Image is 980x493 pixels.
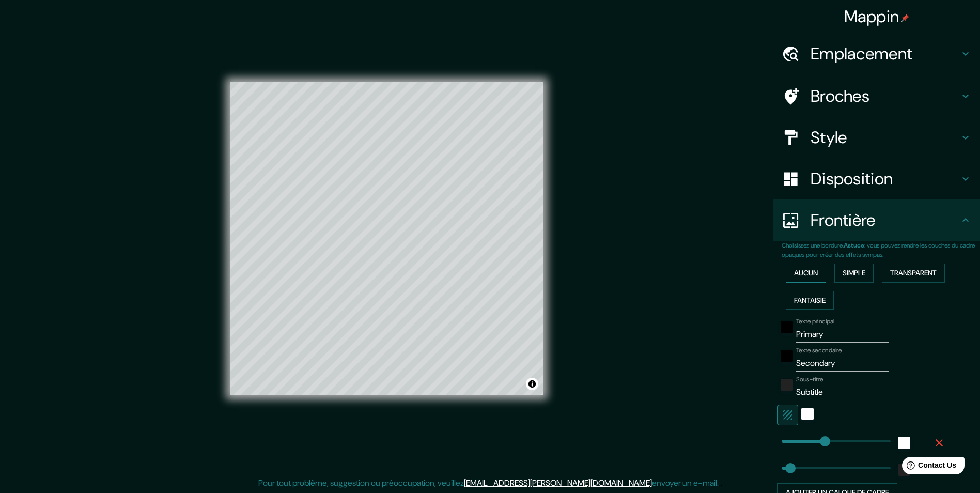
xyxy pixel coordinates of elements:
[796,375,823,384] label: Sous-titre
[811,43,959,64] h4: Emplacement
[781,321,793,333] button: noir
[811,168,959,189] h4: Disposition
[901,14,909,22] img: pin-icon.png
[464,477,652,488] a: [EMAIL_ADDRESS][PERSON_NAME][DOMAIN_NAME]
[258,477,719,489] p: Pour tout problème, suggestion ou préoccupation, veuillez envoyer un e-mail.
[794,267,818,280] font: Aucun
[801,408,814,420] button: blanc
[781,379,793,391] button: couleur-222222
[719,477,720,489] div: .
[811,127,959,148] h4: Style
[882,264,945,283] button: Transparent
[773,33,980,74] div: Emplacement
[720,477,722,489] div: .
[526,378,538,390] button: Basculer l’attribution
[843,267,865,280] font: Simple
[794,294,826,307] font: Fantaisie
[773,75,980,117] div: Broches
[786,264,826,283] button: Aucun
[786,291,834,310] button: Fantaisie
[796,346,842,355] label: Texte secondaire
[811,86,959,106] h4: Broches
[844,241,864,250] b: Astuce
[796,317,834,326] label: Texte principal
[844,6,899,27] font: Mappin
[773,158,980,199] div: Disposition
[773,117,980,158] div: Style
[834,264,874,283] button: Simple
[781,350,793,362] button: noir
[773,199,980,241] div: Frontière
[890,267,937,280] font: Transparent
[782,241,980,259] p: Choisissez une bordure. : vous pouvez rendre les couches du cadre opaques pour créer des effets s...
[898,437,910,449] button: blanc
[888,453,969,482] iframe: Help widget launcher
[811,210,959,230] h4: Frontière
